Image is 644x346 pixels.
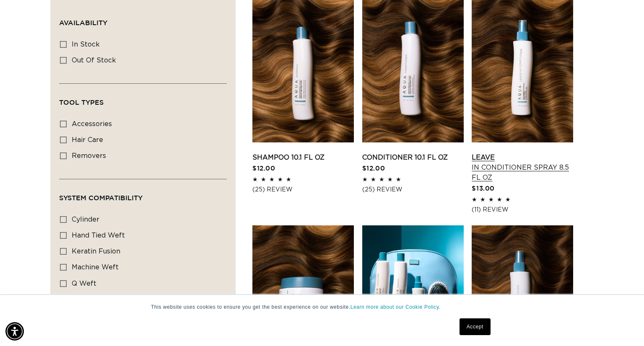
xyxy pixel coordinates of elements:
[460,318,491,335] a: Accept
[252,152,354,163] a: Shampoo 10.1 fl oz
[72,152,106,159] span: removers
[72,264,119,271] span: machine weft
[72,137,103,143] span: hair care
[59,84,227,114] summary: Tool Types (0 selected)
[59,98,104,106] span: Tool Types
[59,194,143,201] span: System Compatibility
[72,232,125,239] span: hand tied weft
[72,41,100,48] span: In stock
[72,121,112,127] span: accessories
[59,19,107,26] span: Availability
[472,152,573,183] a: Leave In Conditioner Spray 8.5 fl oz
[362,152,464,163] a: Conditioner 10.1 fl oz
[351,304,441,310] a: Learn more about our Cookie Policy.
[151,303,493,311] p: This website uses cookies to ensure you get the best experience on our website.
[59,4,227,34] summary: Availability (0 selected)
[72,57,116,64] span: Out of stock
[72,280,96,287] span: q weft
[59,179,227,209] summary: System Compatibility (0 selected)
[72,248,120,255] span: keratin fusion
[72,216,99,223] span: cylinder
[5,322,24,341] div: Accessibility Menu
